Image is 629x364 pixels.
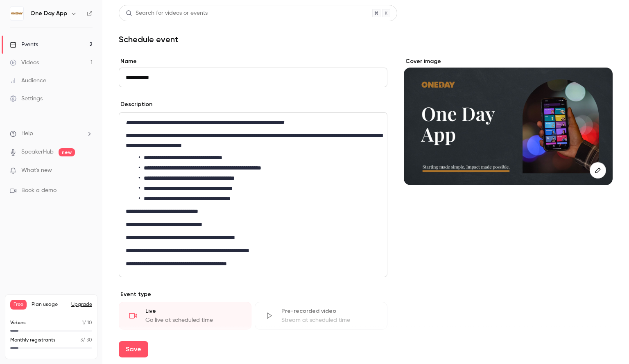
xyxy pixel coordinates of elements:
li: help-dropdown-opener [10,129,93,138]
p: Monthly registrants [10,337,56,344]
span: What's new [21,166,52,175]
div: Stream at scheduled time [281,316,377,324]
p: / 30 [80,337,92,344]
div: Videos [10,59,39,67]
span: Plan usage [32,301,66,308]
h6: One Day App [30,9,67,18]
label: Name [119,57,387,66]
p: Videos [10,319,26,327]
span: 1 [82,321,84,326]
p: Event type [119,290,387,298]
button: Upgrade [71,301,92,308]
div: editor [119,113,387,277]
span: Book a demo [21,186,57,195]
span: new [59,148,75,156]
div: LiveGo live at scheduled time [119,302,251,330]
div: Search for videos or events [126,9,208,18]
a: SpeakerHub [21,148,54,156]
div: Live [145,307,241,315]
button: Save [119,341,148,357]
p: / 10 [82,319,92,327]
section: description [119,112,387,277]
label: Description [119,100,152,109]
span: Free [10,300,27,310]
h1: Schedule event [119,34,613,44]
span: 3 [80,338,83,343]
label: Cover image [404,57,613,66]
div: Pre-recorded video [281,307,377,315]
div: Events [10,41,38,49]
div: Settings [10,95,43,103]
span: Help [21,129,33,138]
div: Pre-recorded videoStream at scheduled time [255,302,387,330]
img: One Day App [10,7,23,20]
div: Audience [10,77,46,85]
div: Go live at scheduled time [145,316,241,324]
